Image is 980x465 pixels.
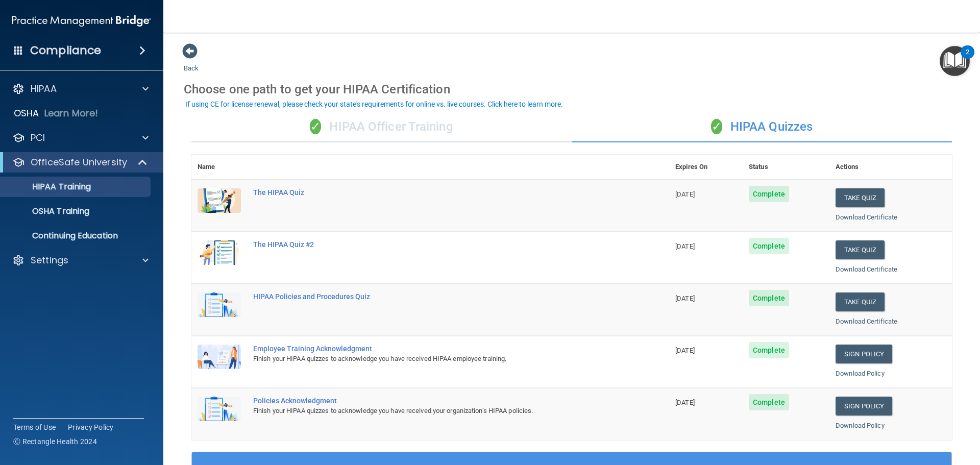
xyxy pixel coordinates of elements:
div: Choose one path to get your HIPAA Certification [184,75,960,104]
th: Name [191,155,247,180]
p: Continuing Education [7,231,146,241]
a: PCI [12,132,149,144]
a: OfficeSafe University [12,156,148,168]
span: Complete [749,290,789,306]
div: HIPAA Quizzes [572,112,952,142]
a: Back [184,52,199,72]
a: Privacy Policy [68,422,114,432]
span: Complete [749,238,789,254]
th: Status [743,155,829,180]
a: Terms of Use [13,422,56,432]
div: The HIPAA Quiz #2 [253,240,618,249]
div: Employee Training Acknowledgment [253,345,618,353]
span: [DATE] [675,399,695,406]
p: HIPAA [31,83,57,95]
p: Settings [31,254,68,266]
div: HIPAA Officer Training [191,112,572,142]
button: Take Quiz [836,188,885,207]
button: Take Quiz [836,240,885,259]
span: ✓ [711,119,722,134]
span: [DATE] [675,242,695,250]
button: Open Resource Center, 2 new notifications [940,46,970,76]
a: Sign Policy [836,397,892,415]
a: HIPAA [12,83,149,95]
div: Finish your HIPAA quizzes to acknowledge you have received your organization’s HIPAA policies. [253,405,618,417]
a: Settings [12,254,149,266]
div: If using CE for license renewal, please check your state's requirements for online vs. live cours... [185,101,563,108]
th: Actions [829,155,952,180]
div: The HIPAA Quiz [253,188,618,197]
div: HIPAA Policies and Procedures Quiz [253,292,618,301]
a: Download Certificate [836,213,897,221]
button: Take Quiz [836,292,885,311]
p: OSHA [14,107,39,119]
p: PCI [31,132,45,144]
p: OSHA Training [7,206,89,216]
a: Download Policy [836,422,885,429]
a: Download Certificate [836,317,897,325]
div: 2 [966,52,969,65]
p: OfficeSafe University [31,156,127,168]
a: Download Certificate [836,265,897,273]
a: Download Policy [836,370,885,377]
span: [DATE] [675,347,695,354]
p: Learn More! [44,107,99,119]
span: [DATE] [675,190,695,198]
span: Ⓒ Rectangle Health 2024 [13,436,97,447]
div: Policies Acknowledgment [253,397,618,405]
p: HIPAA Training [7,182,91,192]
span: ✓ [310,119,321,134]
div: Finish your HIPAA quizzes to acknowledge you have received HIPAA employee training. [253,353,618,365]
img: PMB logo [12,11,151,31]
button: If using CE for license renewal, please check your state's requirements for online vs. live cours... [184,99,565,109]
span: Complete [749,394,789,410]
span: Complete [749,186,789,202]
span: Complete [749,342,789,358]
h4: Compliance [30,43,101,58]
span: [DATE] [675,295,695,302]
th: Expires On [669,155,743,180]
a: Sign Policy [836,345,892,363]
